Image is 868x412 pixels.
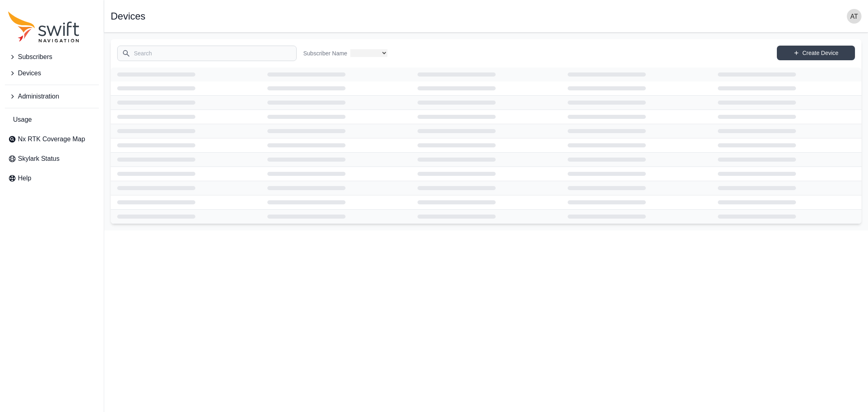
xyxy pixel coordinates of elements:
[18,68,41,78] span: Devices
[18,154,59,164] span: Skylark Status
[5,131,99,147] a: Nx RTK Coverage Map
[18,173,31,183] span: Help
[5,170,99,186] a: Help
[5,88,99,105] button: Administration
[777,46,855,60] a: Create Device
[5,49,99,65] button: Subscribers
[5,65,99,81] button: Devices
[13,115,32,125] span: Usage
[18,92,59,101] span: Administration
[111,11,145,21] h1: Devices
[847,9,861,24] img: user photo
[303,49,347,57] label: Subscriber Name
[5,151,99,167] a: Skylark Status
[5,112,99,128] a: Usage
[18,134,85,144] span: Nx RTK Coverage Map
[117,46,297,61] input: Search
[18,52,52,62] span: Subscribers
